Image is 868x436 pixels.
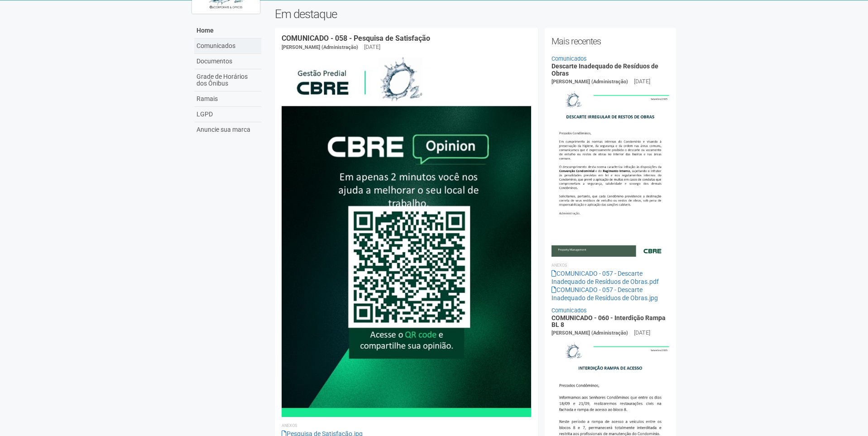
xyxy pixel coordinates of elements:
span: [PERSON_NAME] (Administração) [551,79,628,85]
a: Comunicados [194,38,261,54]
a: Documentos [194,54,261,69]
h2: Mais recentes [551,34,670,48]
div: [DATE] [634,329,650,337]
a: COMUNICADO - 057 - Descarte Inadequado de Resíduos de Obras.jpg [551,286,658,302]
a: COMUNICADO - 057 - Descarte Inadequado de Resíduos de Obras.pdf [551,270,659,285]
a: LGPD [194,107,261,122]
span: [PERSON_NAME] (Administração) [282,44,358,50]
img: Pesquisa%20de%20Satisfa%C3%A7%C3%A3o.jpg [282,56,531,417]
a: COMUNICADO - 058 - Pesquisa de Satisfação [282,34,430,43]
li: Anexos [551,261,670,269]
div: [DATE] [364,43,380,51]
li: Anexos [282,422,531,430]
span: [PERSON_NAME] (Administração) [551,330,628,336]
a: Comunicados [551,55,587,62]
a: COMUNICADO - 060 - Interdição Rampa BL 8 [551,314,666,328]
div: [DATE] [634,77,650,86]
a: Anuncie sua marca [194,122,261,137]
a: Comunicados [551,307,587,314]
a: Ramais [194,91,261,107]
a: Home [194,23,261,38]
img: COMUNICADO%20-%20057%20-%20Descarte%20Inadequado%20de%20Res%C3%ADduos%20de%20Obras.jpg [551,86,670,256]
a: Grade de Horários dos Ônibus [194,69,261,91]
h2: Em destaque [275,7,676,21]
a: Descarte Inadequado de Resíduos de Obras [551,62,658,77]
